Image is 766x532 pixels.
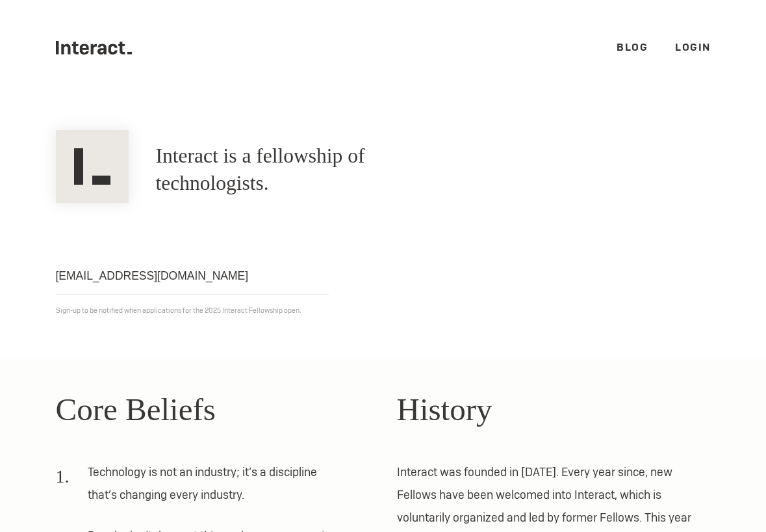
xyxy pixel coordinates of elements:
li: Technology is not an industry; it’s a discipline that’s changing every industry. [56,460,342,515]
h2: History [397,386,711,434]
h2: Core Beliefs [56,386,370,434]
img: Interact Logo [56,130,129,203]
h1: Interact is a fellowship of technologists. [156,142,463,197]
a: Blog [617,40,648,54]
input: Email address... [56,258,329,295]
a: Login [675,40,711,54]
p: Sign-up to be notified when applications for the 2025 Interact Fellowship open. [56,304,711,317]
